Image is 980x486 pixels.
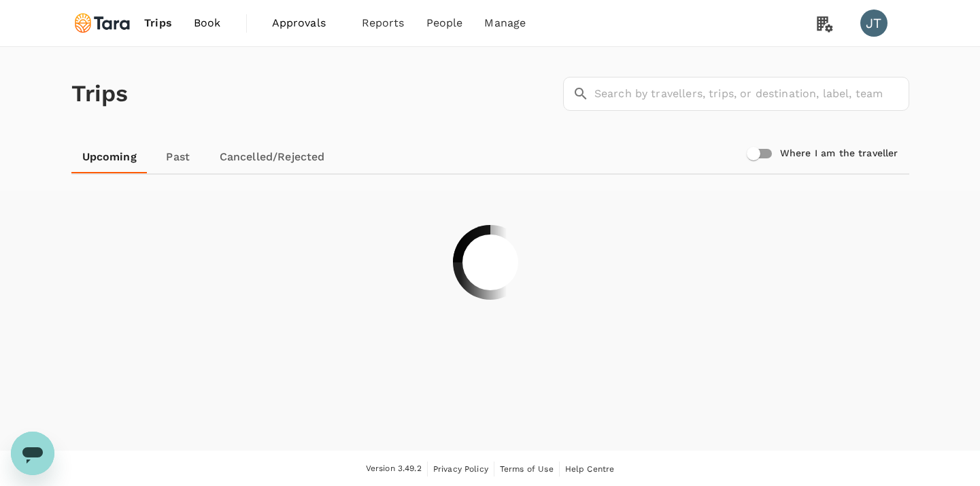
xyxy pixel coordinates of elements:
h6: Where I am the traveller [780,146,898,161]
span: Version 3.49.2 [366,462,422,476]
input: Search by travellers, trips, or destination, label, team [594,77,909,111]
a: Privacy Policy [433,462,488,476]
a: Upcoming [71,141,148,173]
span: People [426,15,463,31]
a: Terms of Use [500,462,554,476]
a: Cancelled/Rejected [209,141,336,173]
iframe: Button to launch messaging window [11,432,54,475]
a: Help Centre [565,462,615,476]
span: Privacy Policy [433,464,488,474]
span: Approvals [272,15,340,31]
span: Terms of Use [500,464,554,474]
div: JT [860,10,888,37]
img: Tara Climate Ltd [71,8,134,38]
h1: Trips [71,47,129,141]
span: Reports [362,15,405,31]
span: Book [194,15,221,31]
span: Manage [484,15,526,31]
span: Trips [144,15,172,31]
a: Past [148,141,209,173]
span: Help Centre [565,464,615,474]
